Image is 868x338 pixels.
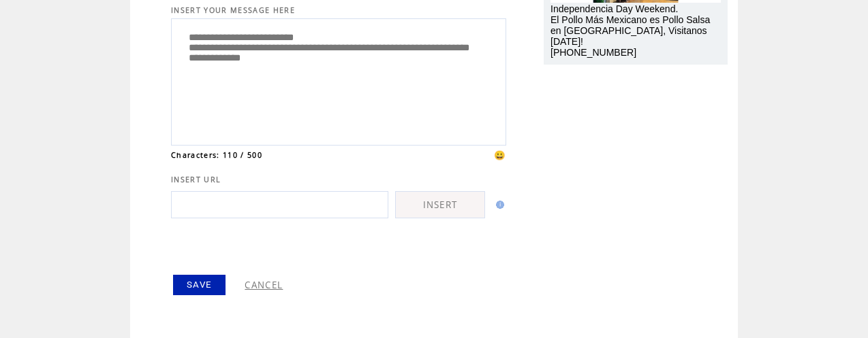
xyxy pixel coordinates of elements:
[494,149,506,161] span: 😀
[173,275,226,295] a: SAVE
[171,175,221,184] span: INSERT URL
[171,5,295,15] span: INSERT YOUR MESSAGE HERE
[245,279,283,291] a: CANCEL
[395,191,485,218] a: INSERT
[551,3,710,58] span: Independencia Day Weekend. El Pollo Más Mexicano es Pollo Salsa en [GEOGRAPHIC_DATA], Visitanos [...
[171,150,262,160] span: Characters: 110 / 500
[492,201,504,209] img: help.gif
